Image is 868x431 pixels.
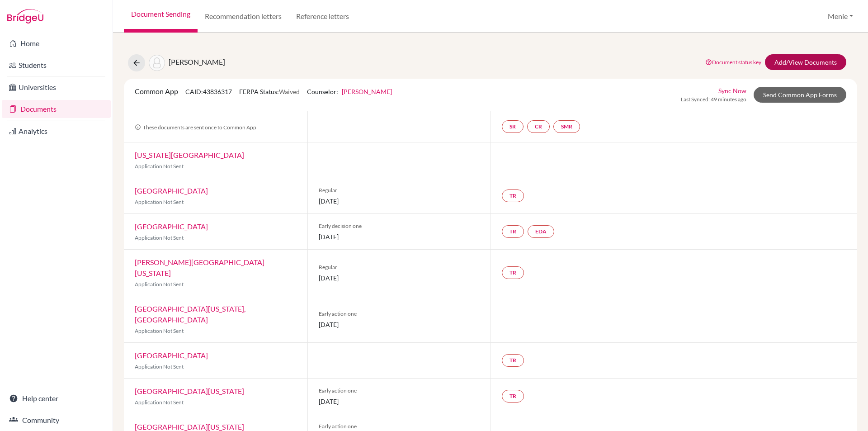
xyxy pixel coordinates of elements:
a: Send Common App Forms [754,87,846,103]
span: Early action one [319,387,480,395]
a: TR [502,225,524,238]
span: Early action one [319,310,480,318]
span: [DATE] [319,273,480,283]
a: TR [502,390,524,403]
span: Application Not Sent [135,281,184,288]
a: [GEOGRAPHIC_DATA][US_STATE] [135,422,244,431]
span: Application Not Sent [135,199,184,205]
span: Regular [319,186,480,194]
a: EDA [528,225,554,238]
span: Regular [319,263,480,271]
span: Application Not Sent [135,163,184,170]
a: [GEOGRAPHIC_DATA] [135,222,208,231]
a: Add/View Documents [765,54,846,70]
span: FERPA Status: [239,88,300,95]
span: [DATE] [319,320,480,329]
span: Last Synced: 49 minutes ago [681,95,746,104]
span: CAID: 43836317 [185,88,232,95]
a: SMR [553,120,580,133]
a: Document status key [705,59,761,66]
a: CR [527,120,550,133]
span: [DATE] [319,196,480,206]
a: TR [502,189,524,202]
a: [PERSON_NAME][GEOGRAPHIC_DATA][US_STATE] [135,258,264,277]
span: Application Not Sent [135,363,184,370]
span: Application Not Sent [135,399,184,406]
a: [GEOGRAPHIC_DATA][US_STATE], [GEOGRAPHIC_DATA] [135,304,245,324]
span: Early decision one [319,222,480,230]
a: Home [2,34,111,52]
a: Students [2,56,111,74]
span: [PERSON_NAME] [169,57,225,66]
a: [US_STATE][GEOGRAPHIC_DATA] [135,151,244,159]
a: Analytics [2,122,111,140]
span: Counselor: [307,88,392,95]
span: Common App [135,87,178,95]
span: These documents are sent once to Common App [135,124,256,131]
a: Documents [2,100,111,118]
a: Help center [2,389,111,407]
span: Early action one [319,422,480,431]
img: Bridge-U [7,9,43,24]
span: Waived [279,88,300,95]
span: [DATE] [319,232,480,242]
span: Application Not Sent [135,327,184,334]
a: SR [502,120,524,133]
a: [GEOGRAPHIC_DATA] [135,186,208,195]
a: Universities [2,78,111,96]
button: Menie [824,8,857,25]
a: Sync Now [718,86,746,95]
a: [GEOGRAPHIC_DATA][US_STATE] [135,387,244,395]
a: TR [502,266,524,279]
a: TR [502,354,524,367]
a: Community [2,411,111,429]
span: [DATE] [319,397,480,406]
span: Application Not Sent [135,234,184,241]
a: [PERSON_NAME] [342,88,392,95]
a: [GEOGRAPHIC_DATA] [135,351,208,360]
